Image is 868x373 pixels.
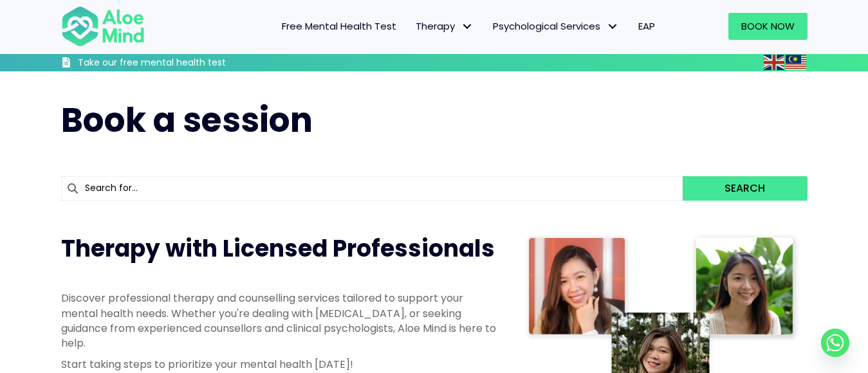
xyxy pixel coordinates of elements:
[629,13,665,40] a: EAP
[61,176,683,201] input: Search for...
[483,13,629,40] a: Psychological ServicesPsychological Services: submenu
[786,55,806,70] img: ms
[728,13,808,40] a: Book Now
[458,17,477,36] span: Therapy: submenu
[61,96,313,143] span: Book a session
[821,329,849,357] a: Whatsapp
[61,232,495,265] span: Therapy with Licensed Professionals
[764,55,784,70] img: en
[604,17,622,36] span: Psychological Services: submenu
[272,13,406,40] a: Free Mental Health Test
[282,19,396,33] span: Free Mental Health Test
[61,5,145,48] img: Aloe mind Logo
[162,13,665,40] nav: Menu
[61,291,499,350] p: Discover professional therapy and counselling services tailored to support your mental health nee...
[638,19,655,33] span: EAP
[78,57,295,69] h3: Take our free mental health test
[764,55,786,69] a: English
[683,176,807,201] button: Search
[406,13,483,40] a: TherapyTherapy: submenu
[786,55,808,69] a: Malay
[416,19,474,33] span: Therapy
[741,19,795,33] span: Book Now
[61,57,295,71] a: Take our free mental health test
[493,19,619,33] span: Psychological Services
[61,357,499,372] p: Start taking steps to prioritize your mental health [DATE]!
